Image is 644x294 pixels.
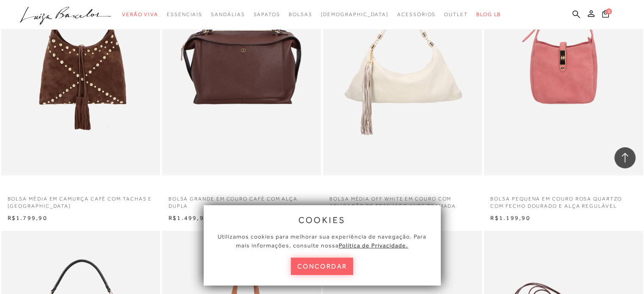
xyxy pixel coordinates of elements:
span: 0 [606,8,612,14]
span: [DEMOGRAPHIC_DATA] [321,11,389,17]
a: noSubCategoriesText [444,7,468,22]
span: BLOG LB [476,11,501,17]
button: concordar [291,258,354,275]
a: noSubCategoriesText [167,7,202,22]
a: BOLSA MÉDIA OFF WHITE EM COURO COM APLICAÇÃO DE FRANJAS E ALÇA TRAMADA [323,190,482,210]
a: noSubCategoriesText [122,7,158,22]
a: BOLSA PEQUENA EM COURO ROSA QUARTZO COM FECHO DOURADO E ALÇA REGULÁVEL [484,190,643,210]
span: Utilizamos cookies para melhorar sua experiência de navegação. Para mais informações, consulte nossa [218,233,426,249]
span: Verão Viva [122,11,158,17]
span: Sandálias [211,11,245,17]
span: Acessórios [397,11,436,17]
a: noSubCategoriesText [211,7,245,22]
span: cookies [299,215,346,225]
span: Essenciais [167,11,202,17]
a: BOLSA GRANDE EM COURO CAFÉ COM ALÇA DUPLA [162,190,321,210]
button: 0 [600,9,611,21]
span: R$1.499,90 [169,214,208,221]
span: R$1.799,90 [8,214,47,221]
span: Outlet [444,11,468,17]
a: noSubCategoriesText [321,7,389,22]
a: noSubCategoriesText [253,7,280,22]
span: R$1.199,90 [490,214,530,221]
a: noSubCategoriesText [289,7,312,22]
a: BOLSA MÉDIA EM CAMURÇA CAFÉ COM TACHAS E [GEOGRAPHIC_DATA] [1,190,160,210]
a: noSubCategoriesText [397,7,436,22]
span: Sapatos [253,11,280,17]
a: BLOG LB [476,7,501,22]
span: Bolsas [289,11,312,17]
a: Política de Privacidade. [339,242,408,249]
